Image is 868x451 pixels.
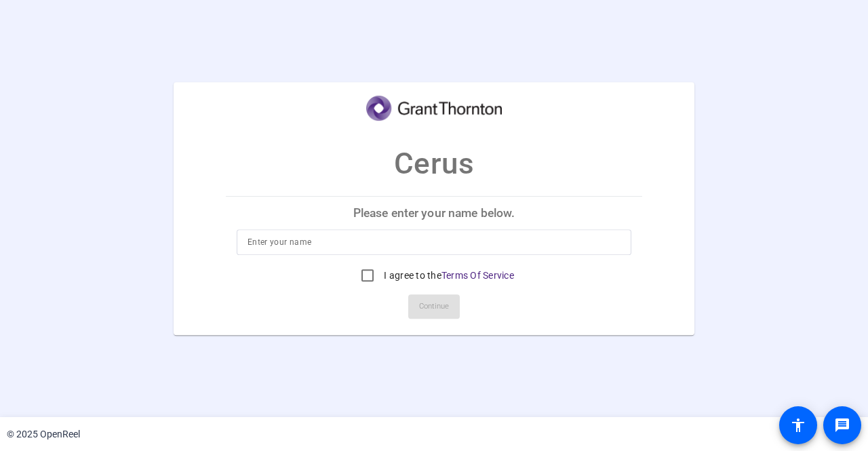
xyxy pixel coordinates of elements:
[834,417,850,433] mat-icon: message
[394,141,475,186] p: Cerus
[7,427,80,442] div: © 2025 OpenReel
[441,270,514,281] a: Terms Of Service
[226,197,642,229] p: Please enter your name below.
[248,234,620,250] input: Enter your name
[381,269,514,282] label: I agree to the
[790,417,806,433] mat-icon: accessibility
[366,96,502,121] img: company-logo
